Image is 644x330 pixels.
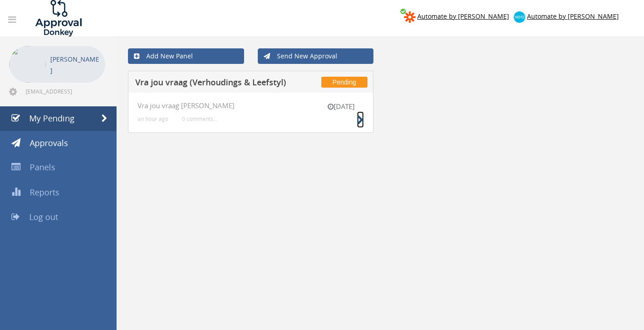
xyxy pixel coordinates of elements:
small: [DATE] [318,102,364,111]
span: Panels [30,162,55,173]
a: Add New Panel [128,48,244,64]
h5: Vra jou vraag (Verhoudings & Leefstyl) [135,78,297,89]
span: Pending [321,77,367,88]
img: xero-logo.png [514,11,525,23]
small: an hour ago [138,115,168,122]
small: 0 comments... [182,115,218,122]
img: zapier-logomark.png [404,11,415,23]
span: My Pending [29,113,75,124]
span: Automate by [PERSON_NAME] [527,12,619,21]
span: [EMAIL_ADDRESS][DOMAIN_NAME] [26,88,103,95]
h4: Vra jou vraag [PERSON_NAME] [138,102,364,110]
span: Reports [30,187,59,198]
p: [PERSON_NAME] [50,53,101,76]
span: Log out [29,211,58,222]
span: Approvals [30,137,68,148]
span: Automate by [PERSON_NAME] [417,12,509,21]
a: Send New Approval [258,48,374,64]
